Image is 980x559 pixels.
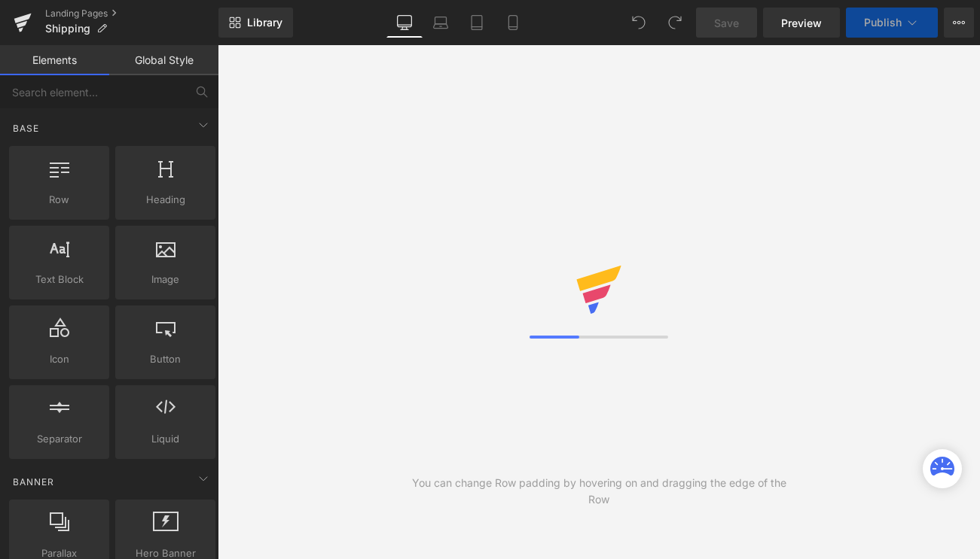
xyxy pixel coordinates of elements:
[864,17,902,29] span: Publish
[423,8,459,38] a: Laptop
[944,8,974,38] button: More
[781,15,822,31] span: Preview
[763,8,840,38] a: Preview
[120,351,211,367] span: Button
[14,431,105,447] span: Separator
[408,475,789,508] div: You can change Row padding by hovering on and dragging the edge of the Row
[11,475,56,489] span: Banner
[45,23,90,35] span: Shipping
[120,192,211,208] span: Heading
[459,8,495,38] a: Tablet
[660,8,690,38] button: Redo
[120,431,211,447] span: Liquid
[14,272,105,287] span: Text Block
[714,15,739,31] span: Save
[109,45,218,75] a: Global Style
[624,8,654,38] button: Undo
[495,8,531,38] a: Mobile
[14,351,105,367] span: Icon
[45,8,218,20] a: Landing Pages
[846,8,938,38] button: Publish
[247,16,282,29] span: Library
[120,272,211,287] span: Image
[11,121,41,135] span: Base
[14,192,105,208] span: Row
[386,8,423,38] a: Desktop
[218,8,293,38] a: New Library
